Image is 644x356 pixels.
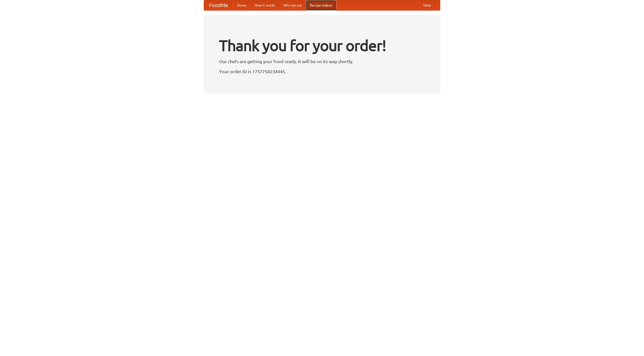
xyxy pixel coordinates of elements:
a: How it works [251,0,279,10]
p: Your order ID is 1757750234445. [219,68,425,75]
a: Home [233,0,251,10]
a: Recipe videos [306,0,336,10]
a: Help [419,0,435,10]
a: FoodMe [204,0,233,10]
p: Our chefs are getting your food ready. It will be on its way shortly. [219,58,425,65]
h1: Thank you for your order! [219,33,425,58]
a: Who we are [279,0,306,10]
